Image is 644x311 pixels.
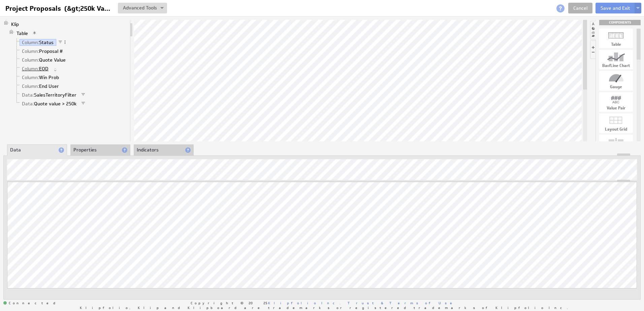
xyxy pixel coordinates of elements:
a: Column: End User [20,83,62,90]
a: Trust & Terms of Use [348,301,457,305]
a: Klipfolio Inc. [268,301,341,305]
span: Column: [22,57,39,63]
div: Table [599,42,633,46]
li: Indicators [134,144,194,156]
span: Column: [22,39,39,45]
span: Filter is applied [81,101,86,106]
span: Filter is applied [81,92,86,97]
li: Hide or show the component controls palette [590,40,595,59]
span: Data: [22,101,34,107]
a: Column: EOD [20,65,51,72]
a: Cancel [568,3,592,13]
span: Klipfolio, Klip and Klipboard are trademarks or registered trademarks of Klipfolio Inc. [80,306,568,309]
span: Column: [22,66,39,72]
a: Data: Quote value > 250k [20,100,79,107]
div: Layout Grid [599,127,633,131]
span: Copyright © 2025 [191,301,341,305]
span: Column: [22,74,39,80]
li: Hide or show the component palette [590,21,596,39]
a: Column: Quote Value [20,57,68,63]
span: Connected: ID: dpnc-22 Online: true [3,301,59,305]
a: Data: SalesTerritoryFilter [20,92,79,98]
div: Value Pair [599,106,633,110]
span: Sorted Newest to Oldest [53,67,58,72]
input: Project Proposals (&gt;250k Value) [3,3,114,14]
span: Column: [22,48,39,54]
div: Gauge [599,85,633,89]
img: button-savedrop.png [160,7,164,10]
span: Filter is applied [58,40,63,44]
a: Klip [9,21,22,28]
li: Data [7,144,67,156]
span: View applied actions [32,31,37,35]
div: Drag & drop components onto the workspace [599,20,641,25]
span: Data: [22,92,34,98]
img: button-savedrop.png [636,7,640,10]
span: More actions [63,40,67,44]
a: Table [14,30,31,37]
li: Properties [70,144,130,156]
a: Column: Status [20,39,56,46]
span: Column: [22,83,39,89]
a: Column: Win Prob [20,74,62,81]
a: Column: Proposal # [20,48,65,55]
button: Save and Exit [595,3,635,13]
div: Bar/Line Chart [599,64,633,68]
